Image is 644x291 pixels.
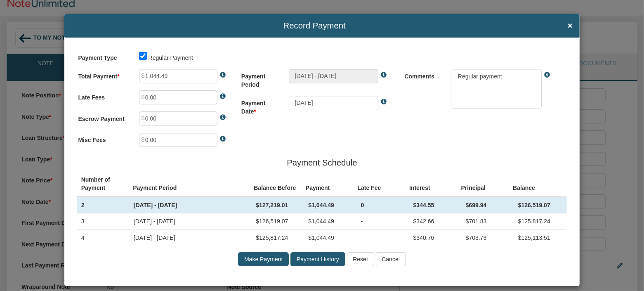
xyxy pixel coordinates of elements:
[361,218,363,225] span: -
[238,252,289,266] input: Make Payment
[514,213,567,229] td: $125,817.24
[462,229,514,246] td: $703.73
[129,171,250,196] th: Payment Period
[406,171,458,196] th: Interest
[304,229,357,246] td: $1,044.49
[78,69,132,80] label: Total Payment
[462,197,514,213] td: $699.94
[252,229,304,246] td: $125,817.24
[81,218,85,225] span: 3
[241,96,282,116] label: Payment Date
[302,171,354,196] th: Payment
[509,171,561,196] th: Balance
[78,90,132,102] label: Late Fees
[361,202,364,208] span: 0
[77,171,129,196] th: Number of Payment
[252,213,304,229] td: $126,519.07
[71,21,557,30] span: Record Payment
[130,213,252,229] td: [DATE] - [DATE]
[409,213,462,229] td: $342.66
[250,171,302,196] th: Balance Before
[376,252,406,266] input: Cancel
[289,96,379,110] input: Please enter Payment Date
[78,111,132,123] label: Escrow Payment
[304,197,357,213] td: $1,044.49
[304,213,357,229] td: $1,044.49
[347,252,374,266] input: Reset
[78,50,132,62] label: Payment Type
[354,171,406,196] th: Late Fee
[130,197,252,213] td: [DATE] - [DATE]
[252,197,304,213] td: $127,219.01
[139,133,217,147] input: Enter Late Fees
[81,234,85,241] span: 4
[78,133,132,144] label: Misc Fees
[457,171,509,196] th: Principal
[139,90,217,104] input: Enter Late Fees
[409,197,462,213] td: $344.55
[514,229,567,246] td: $125,113.51
[130,229,252,246] td: [DATE] - [DATE]
[149,54,193,61] span: Regular Payment
[404,69,445,80] label: Comments
[409,229,462,246] td: $340.76
[361,234,363,241] span: -
[81,202,85,208] span: 2
[84,158,559,167] h4: Payment Schedule
[290,252,345,266] input: Payment History
[139,111,217,125] input: Enter Late Fees
[568,21,573,30] span: ×
[514,197,567,213] td: $126,519.07
[462,213,514,229] td: $701.83
[241,69,282,89] label: Payment Period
